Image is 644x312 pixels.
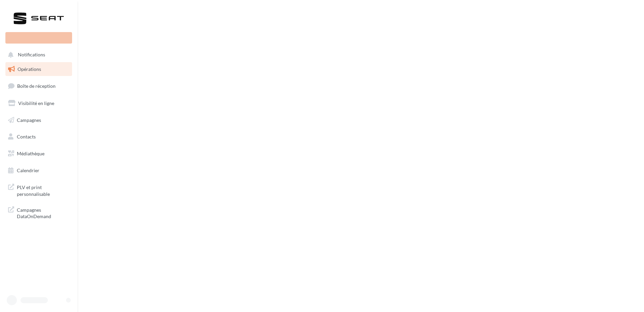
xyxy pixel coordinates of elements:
span: Campagnes [17,117,41,123]
a: PLV et print personnalisable [4,180,73,200]
div: Nouvelle campagne [5,32,72,44]
a: Campagnes [4,113,73,127]
span: Opérations [18,66,41,72]
a: Calendrier [4,163,73,178]
a: Contacts [4,130,73,144]
span: Boîte de réception [17,83,56,89]
span: Calendrier [17,167,39,173]
span: PLV et print personnalisable [17,183,69,197]
a: Boîte de réception [4,79,73,93]
span: Médiathèque [17,151,44,156]
span: Visibilité en ligne [18,100,54,106]
a: Opérations [4,62,73,76]
span: Contacts [17,134,36,139]
span: Campagnes DataOnDemand [17,205,69,220]
a: Campagnes DataOnDemand [4,203,73,223]
a: Médiathèque [4,147,73,161]
span: Notifications [18,52,45,58]
a: Visibilité en ligne [4,96,73,110]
